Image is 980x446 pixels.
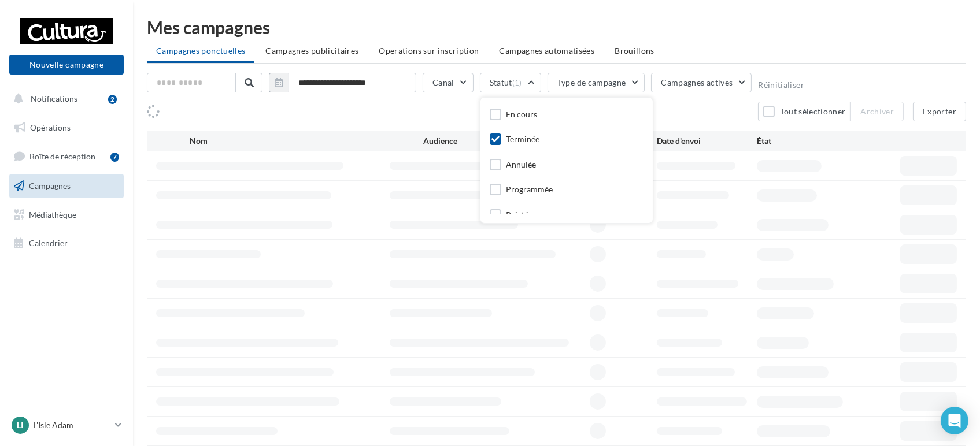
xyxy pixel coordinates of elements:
[506,184,553,195] div: Programmée
[29,181,71,191] span: Campagnes
[9,55,124,75] button: Nouvelle campagne
[7,144,126,169] a: Boîte de réception7
[423,135,590,147] div: Audience
[190,135,423,147] div: Nom
[480,73,541,92] button: Statut(1)
[423,73,474,92] button: Canal
[7,231,126,255] a: Calendrier
[615,46,654,55] span: Brouillons
[34,419,110,431] p: L'Isle Adam
[506,159,536,170] div: Annulée
[941,407,968,434] div: Open Intercom Messenger
[17,419,24,431] span: LI
[29,238,68,248] span: Calendrier
[147,18,966,36] div: Mes campagnes
[7,87,121,111] button: Notifications 2
[29,209,76,219] span: Médiathèque
[9,414,124,436] a: LI L'Isle Adam
[7,203,126,227] a: Médiathèque
[657,135,757,147] div: Date d'envoi
[548,73,645,92] button: Type de campagne
[506,209,532,221] div: Rejetée
[29,151,95,161] span: Boîte de réception
[913,102,966,121] button: Exporter
[757,135,857,147] div: État
[661,77,733,87] span: Campagnes actives
[110,153,119,162] div: 7
[7,116,126,140] a: Opérations
[850,102,904,121] button: Archiver
[265,46,358,55] span: Campagnes publicitaires
[651,73,752,92] button: Campagnes actives
[506,133,539,145] div: Terminée
[512,78,522,87] span: (1)
[379,46,479,55] span: Operations sur inscription
[30,122,71,132] span: Opérations
[31,94,77,103] span: Notifications
[7,174,126,198] a: Campagnes
[506,109,537,120] div: En cours
[758,80,804,90] button: Réinitialiser
[758,102,850,121] button: Tout sélectionner
[500,46,595,55] span: Campagnes automatisées
[108,95,117,104] div: 2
